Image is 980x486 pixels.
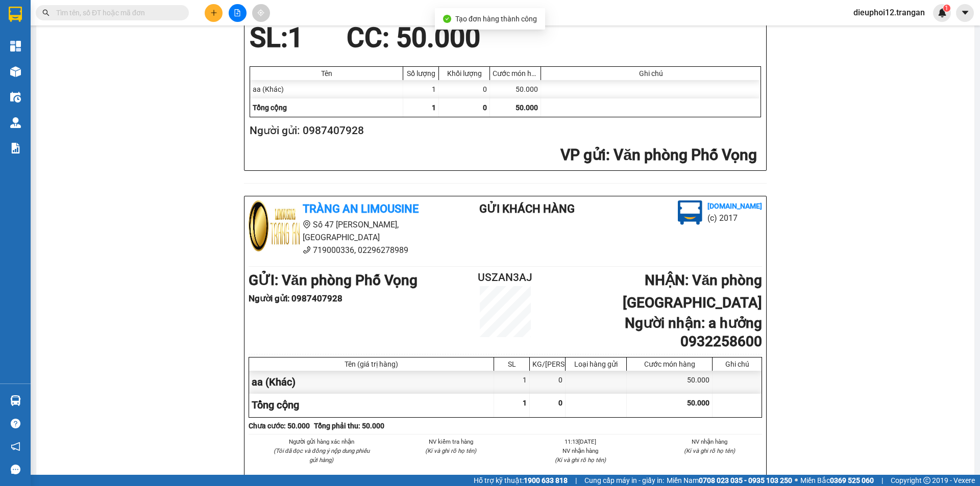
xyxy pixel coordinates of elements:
[406,69,436,78] div: Số lượng
[403,80,439,98] div: 1
[524,476,568,484] strong: 1900 633 818
[707,212,762,224] li: (c) 2017
[938,8,947,17] img: icon-new-feature
[249,218,438,244] li: Số 47 [PERSON_NAME], [GEOGRAPHIC_DATA]
[10,117,21,128] img: warehouse-icon
[629,360,709,368] div: Cước món hàng
[250,145,757,166] h2: : Văn phòng Phố Vọng
[249,293,342,303] b: Người gửi : 0987407928
[687,399,709,407] span: 50.000
[462,269,548,286] h2: USZAN3AJ
[11,442,20,451] span: notification
[250,22,288,54] span: SL:
[56,7,177,18] input: Tìm tên, số ĐT hoặc mã đơn
[530,371,566,394] div: 0
[625,315,762,350] b: Người nhận : a hưởng 0932258600
[584,475,664,486] span: Cung cấp máy in - giấy in:
[443,15,451,23] span: check-circle
[10,66,21,77] img: warehouse-icon
[490,80,541,98] div: 50.000
[555,456,606,464] i: (Kí và ghi rõ họ tên)
[881,475,883,486] span: |
[493,69,538,78] div: Cước món hàng
[568,360,624,368] div: Loại hàng gửi
[252,4,270,22] button: aim
[684,447,735,454] i: (Kí và ghi rõ họ tên)
[249,200,300,251] img: logo.jpg
[845,6,933,19] span: dieuphoi12.trangan
[956,4,974,22] button: caret-down
[560,146,606,164] span: VP gửi
[399,437,504,446] li: NV kiểm tra hàng
[9,7,22,22] img: logo-vxr
[558,399,562,407] span: 0
[961,8,970,17] span: caret-down
[10,41,21,52] img: dashboard-icon
[479,202,575,215] b: Gửi khách hàng
[249,371,494,394] div: aa (Khác)
[269,437,374,446] li: Người gửi hàng xác nhận
[494,371,530,394] div: 1
[715,360,759,368] div: Ghi chú
[943,5,950,12] sup: 1
[253,69,400,78] div: Tên
[945,5,948,12] span: 1
[455,15,537,23] span: Tạo đơn hàng thành công
[11,465,20,474] span: message
[442,69,487,78] div: Khối lượng
[10,143,21,154] img: solution-icon
[623,272,762,311] b: NHẬN : Văn phòng [GEOGRAPHIC_DATA]
[250,122,757,139] h2: Người gửi: 0987407928
[439,80,490,98] div: 0
[249,244,438,257] li: 719000336, 02296278989
[234,9,241,16] span: file-add
[474,475,568,486] span: Hỗ trợ kỹ thuật:
[250,80,403,98] div: aa (Khác)
[303,246,311,254] span: phone
[249,422,310,430] b: Chưa cước : 50.000
[516,104,538,112] span: 50.000
[10,92,21,103] img: warehouse-icon
[210,9,217,16] span: plus
[800,475,874,486] span: Miền Bắc
[205,4,223,22] button: plus
[483,104,487,112] span: 0
[528,437,633,446] li: 11:13[DATE]
[249,272,418,289] b: GỬI : Văn phòng Phố Vọng
[314,422,384,430] b: Tổng phải thu: 50.000
[303,202,419,215] b: Tràng An Limousine
[544,69,758,78] div: Ghi chú
[288,22,303,54] span: 1
[11,419,20,428] span: question-circle
[425,447,476,454] i: (Kí và ghi rõ họ tên)
[707,202,762,210] b: [DOMAIN_NAME]
[274,447,370,464] i: (Tôi đã đọc và đồng ý nộp dung phiếu gửi hàng)
[795,478,798,482] span: ⚪️
[528,446,633,455] li: NV nhận hàng
[257,9,264,16] span: aim
[699,476,792,484] strong: 0708 023 035 - 0935 103 250
[678,200,702,225] img: logo.jpg
[42,9,50,16] span: search
[303,220,311,228] span: environment
[432,104,436,112] span: 1
[253,104,287,112] span: Tổng cộng
[575,475,577,486] span: |
[523,399,527,407] span: 1
[252,360,491,368] div: Tên (giá trị hàng)
[340,22,486,53] div: CC : 50.000
[923,477,930,484] span: copyright
[497,360,527,368] div: SL
[252,399,299,411] span: Tổng cộng
[229,4,247,22] button: file-add
[667,475,792,486] span: Miền Nam
[627,371,713,394] div: 50.000
[657,437,763,446] li: NV nhận hàng
[532,360,562,368] div: KG/[PERSON_NAME]
[830,476,874,484] strong: 0369 525 060
[10,395,21,406] img: warehouse-icon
